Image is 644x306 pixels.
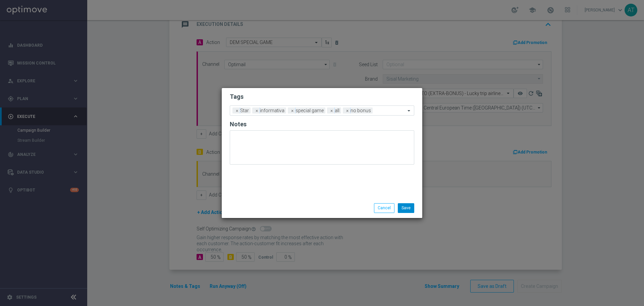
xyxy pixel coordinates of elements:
span: informativa [258,107,286,114]
span: × [289,107,296,114]
span: × [344,107,351,114]
button: Save [398,203,414,213]
span: no bonus [349,107,373,114]
span: × [329,107,335,114]
button: Cancel [374,203,394,213]
ng-select: all, informativa, no bonus, special game, Star [230,105,414,116]
span: × [234,107,240,114]
span: special game [294,107,325,114]
h2: Notes [230,120,414,128]
span: all [333,107,341,114]
span: Star [238,107,251,114]
h2: Tags [230,93,414,101]
span: × [254,107,260,114]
